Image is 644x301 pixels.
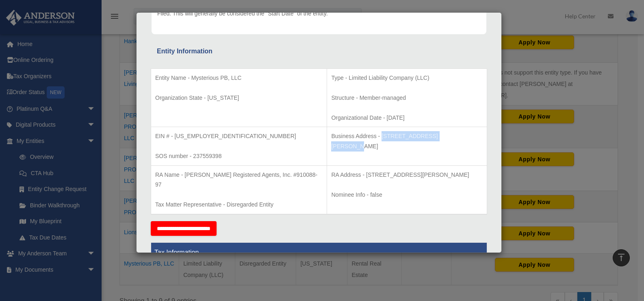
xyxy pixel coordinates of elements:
[155,73,323,83] p: Entity Name - Mysterious PB, LLC
[331,73,483,83] p: Type - Limited Liability Company (LLC)
[151,242,487,262] th: Tax Information
[155,151,323,161] p: SOS number - 237559398
[331,131,483,151] p: Business Address - [STREET_ADDRESS][PERSON_NAME]
[331,170,483,180] p: RA Address - [STREET_ADDRESS][PERSON_NAME]
[155,200,323,210] p: Tax Matter Representative - Disregarded Entity
[157,46,481,57] div: Entity Information
[155,93,323,103] p: Organization State - [US_STATE]
[155,131,323,141] p: EIN # - [US_EMPLOYER_IDENTIFICATION_NUMBER]
[331,190,483,200] p: Nominee Info - false
[331,93,483,103] p: Structure - Member-managed
[331,113,483,123] p: Organizational Date - [DATE]
[155,170,323,190] p: RA Name - [PERSON_NAME] Registered Agents, Inc. #910088-97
